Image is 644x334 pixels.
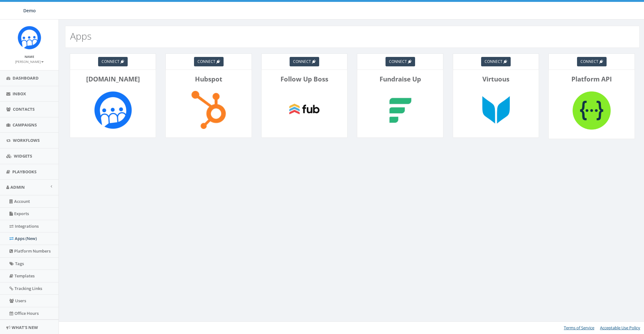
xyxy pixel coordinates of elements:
p: Platform API [553,75,630,84]
span: Campaigns [13,122,37,128]
p: Follow Up Boss [266,75,342,84]
p: Hubspot [170,75,247,84]
span: connect [293,59,311,64]
small: [PERSON_NAME] [15,59,44,64]
span: Inbox [13,91,26,97]
a: Terms of Service [564,325,594,331]
span: connect [197,59,215,64]
span: Widgets [14,153,32,159]
p: [DOMAIN_NAME] [75,75,151,84]
span: Demo [23,8,36,14]
a: Acceptable Use Policy [600,325,640,331]
img: Rally.so-logo [90,87,136,133]
a: connect [290,57,319,66]
h2: Apps [70,31,92,41]
p: Virtuous [458,75,534,84]
span: Dashboard [13,75,39,81]
span: connect [389,59,407,64]
p: Fundraise Up [362,75,438,84]
img: Platform API-logo [569,87,614,134]
a: connect [386,57,415,66]
img: Icon_1.png [18,26,41,49]
img: Fundraise Up-logo [377,87,423,133]
a: connect [194,57,224,66]
span: Playbooks [12,169,36,175]
a: [PERSON_NAME] [15,58,44,64]
span: connect [485,59,502,64]
span: Admin [10,184,25,190]
img: Follow Up Boss-logo [281,87,327,133]
a: connect [481,57,511,66]
span: connect [102,59,119,64]
img: Virtuous-logo [473,87,519,133]
img: Hubspot-logo [186,87,231,133]
small: Name [25,54,34,59]
a: connect [577,57,607,66]
a: connect [98,57,128,66]
span: Workflows [13,137,40,143]
span: Contacts [13,106,35,112]
span: connect [580,59,598,64]
span: What's New [12,325,38,330]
